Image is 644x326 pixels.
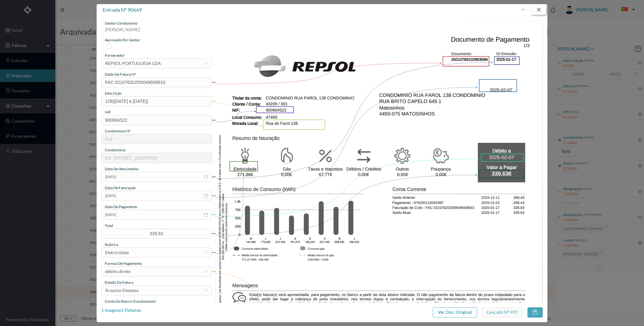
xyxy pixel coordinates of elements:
span: dado de fatura nº [105,72,136,77]
span: conta do banco (condominio) [105,299,156,304]
div: Arquivo Despesa [105,286,139,295]
span: descrição [105,91,122,96]
span: condomínio nº [105,129,131,133]
span: total [105,223,113,228]
button: Ver Doc. Original [433,307,477,317]
button: PT [616,5,638,15]
span: Formas de Pagamento [105,261,142,266]
span: fornecedor [105,53,125,58]
span: condomínio [105,148,126,152]
span: estado da fatura [105,280,133,285]
span: aprovado por gestor [105,38,140,42]
span: entrada nº 90669 [103,7,142,13]
span: data de vencimento [105,166,139,171]
div: REPSOL PORTUGUESA LDA [105,59,161,68]
i: icon: calendar [204,175,208,179]
span: data de pagamento [105,204,137,209]
i: icon: down [204,270,208,273]
i: icon: down [204,251,208,254]
div: [PERSON_NAME] [101,26,212,37]
i: icon: down [204,61,208,65]
i: icon: down [204,288,208,292]
div: 1 Imagens | 1 Ficheiros [101,307,141,314]
button: Lançado nº 491 [482,307,523,317]
span: rubrica [105,242,118,247]
i: icon: calendar [204,212,208,217]
span: data de faturação [105,185,136,190]
span: NIF [105,110,111,114]
i: icon: calendar [204,194,208,198]
span: gestor condomínio [105,21,138,26]
div: Eletricidade [105,248,129,257]
div: débito direto [105,267,131,276]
